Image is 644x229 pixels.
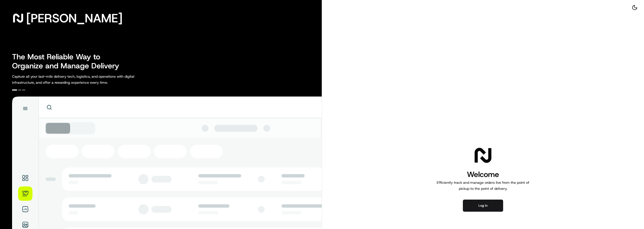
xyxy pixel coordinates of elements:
h1: Welcome [435,169,531,179]
button: Log in [463,200,503,212]
span: [PERSON_NAME] [26,13,123,23]
h2: The Most Reliable Way to Organize and Manage Delivery [12,52,125,70]
p: Efficiently track and manage orders live from the point of pickup to the point of delivery. [435,179,531,192]
p: Capture all your last-mile delivery tech, logistics, and operations with digital infrastructure, ... [12,73,157,85]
